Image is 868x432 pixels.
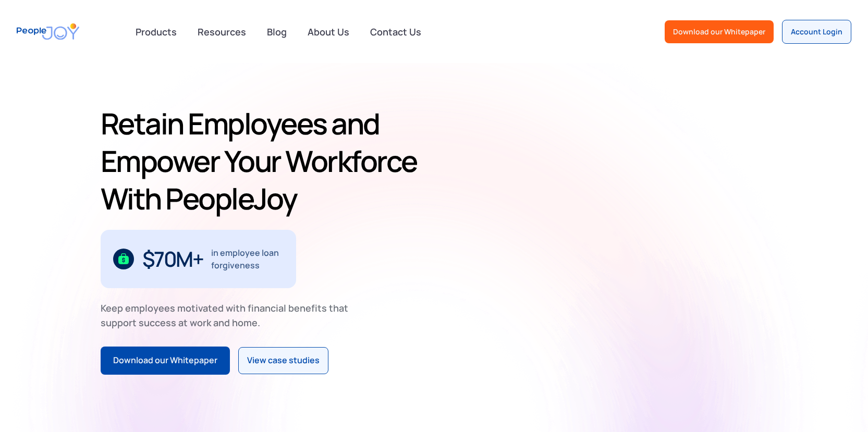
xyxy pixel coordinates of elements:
[247,354,320,367] div: View case studies
[261,20,293,43] a: Blog
[211,246,284,271] div: in employee loan forgiveness
[113,354,217,367] div: Download our Whitepaper
[129,21,183,42] div: Products
[665,20,774,43] a: Download our Whitepaper
[673,27,765,37] div: Download our Whitepaper
[101,347,230,375] a: Download our Whitepaper
[782,20,851,44] a: Account Login
[791,27,842,37] div: Account Login
[301,20,356,43] a: About Us
[101,230,296,288] div: 1 / 3
[17,17,79,46] a: home
[101,105,430,217] h1: Retain Employees and Empower Your Workforce With PeopleJoy
[101,301,357,330] div: Keep employees motivated with financial benefits that support success at work and home.
[142,251,203,267] div: $70M+
[364,20,427,43] a: Contact Us
[191,20,252,43] a: Resources
[238,347,328,374] a: View case studies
